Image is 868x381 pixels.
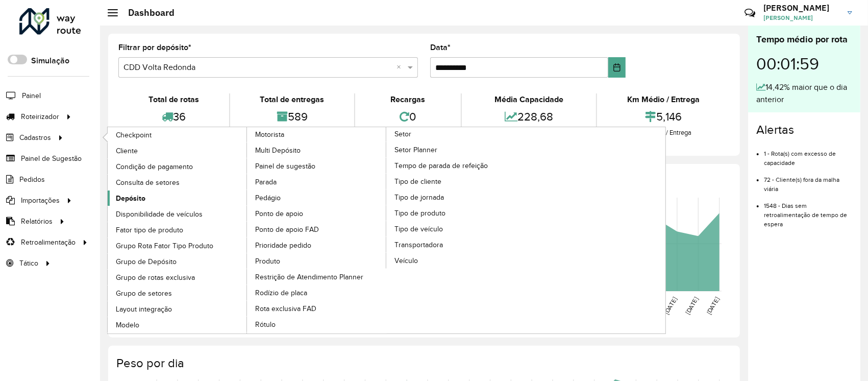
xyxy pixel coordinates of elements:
[255,161,315,172] span: Painel de sugestão
[116,320,139,330] span: Modelo
[763,3,840,13] h3: [PERSON_NAME]
[121,106,227,128] div: 36
[600,106,727,128] div: 5,146
[21,111,59,122] span: Roteirizador
[21,153,82,164] span: Painel de Sugestão
[358,106,458,128] div: 0
[255,319,276,330] span: Rótulo
[394,192,444,203] span: Tipo de jornada
[756,46,852,81] div: 00:01:59
[255,145,301,156] span: Multi Depósito
[705,296,720,316] text: [DATE]
[255,129,284,140] span: Motorista
[108,222,247,237] a: Fator tipo de produto
[608,57,626,78] button: Choose Date
[394,160,488,171] span: Tempo de parada de refeição
[386,174,526,189] a: Tipo de cliente
[386,142,526,157] a: Setor Planner
[756,81,852,106] div: 14,42% maior que o dia anterior
[108,175,247,190] a: Consulta de setores
[247,317,387,332] a: Rótulo
[108,238,247,253] a: Grupo Rota Fator Tipo Produto
[247,127,526,334] a: Setor
[386,237,526,252] a: Transportadora
[739,2,761,24] a: Contato Rápido
[22,90,41,101] span: Painel
[247,253,387,269] a: Produto
[756,33,852,46] div: Tempo médio por rota
[764,194,852,229] li: 1548 - Dias sem retroalimentação de tempo de espera
[19,258,38,269] span: Tático
[108,270,247,285] a: Grupo de rotas exclusiva
[247,190,387,205] a: Pedágio
[233,93,352,106] div: Total de entregas
[386,221,526,236] a: Tipo de veículo
[108,143,247,158] a: Cliente
[255,240,311,251] span: Prioridade pedido
[108,159,247,174] a: Condição de pagamento
[31,55,69,67] label: Simulação
[763,13,840,22] span: [PERSON_NAME]
[21,216,53,227] span: Relatórios
[394,255,418,266] span: Veículo
[386,205,526,221] a: Tipo de produto
[396,61,405,74] span: Clear all
[255,256,280,267] span: Produto
[386,189,526,205] a: Tipo de jornada
[108,285,247,301] a: Grupo de setores
[386,158,526,173] a: Tempo de parada de refeição
[116,209,203,220] span: Disponibilidade de veículos
[255,272,363,282] span: Restrição de Atendimento Planner
[600,93,727,106] div: Km Médio / Entrega
[247,174,387,189] a: Parada
[255,303,316,314] span: Rota exclusiva FAD
[116,272,195,283] span: Grupo de rotas exclusiva
[108,317,247,332] a: Modelo
[394,129,411,139] span: Setor
[116,356,730,371] h4: Peso por dia
[116,256,177,267] span: Grupo de Depósito
[247,158,387,174] a: Painel de sugestão
[247,142,387,158] a: Multi Depósito
[233,106,352,128] div: 589
[663,296,678,316] text: [DATE]
[116,225,183,235] span: Fator tipo de produto
[756,123,852,137] h4: Alertas
[255,288,307,298] span: Rodízio de placa
[247,237,387,253] a: Prioridade pedido
[394,176,441,187] span: Tipo de cliente
[121,93,227,106] div: Total de rotas
[247,206,387,221] a: Ponto de apoio
[21,195,60,206] span: Importações
[394,240,443,250] span: Transportadora
[19,132,51,143] span: Cadastros
[21,237,76,248] span: Retroalimentação
[764,141,852,168] li: 1 - Rota(s) com excesso de capacidade
[19,174,45,185] span: Pedidos
[386,253,526,268] a: Veículo
[116,304,172,315] span: Layout integração
[116,288,172,299] span: Grupo de setores
[108,206,247,222] a: Disponibilidade de veículos
[255,193,281,203] span: Pedágio
[247,285,387,300] a: Rodízio de placa
[116,193,145,204] span: Depósito
[394,208,445,219] span: Tipo de produto
[108,254,247,269] a: Grupo de Depósito
[108,127,387,334] a: Motorista
[108,127,247,142] a: Checkpoint
[255,224,319,235] span: Ponto de apoio FAD
[394,145,437,155] span: Setor Planner
[255,177,277,187] span: Parada
[464,93,594,106] div: Média Capacidade
[116,130,152,140] span: Checkpoint
[116,177,180,188] span: Consulta de setores
[118,41,191,54] label: Filtrar por depósito
[255,208,303,219] span: Ponto de apoio
[247,301,387,316] a: Rota exclusiva FAD
[684,296,699,316] text: [DATE]
[118,7,175,18] h2: Dashboard
[764,168,852,194] li: 72 - Cliente(s) fora da malha viária
[430,41,451,54] label: Data
[358,93,458,106] div: Recargas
